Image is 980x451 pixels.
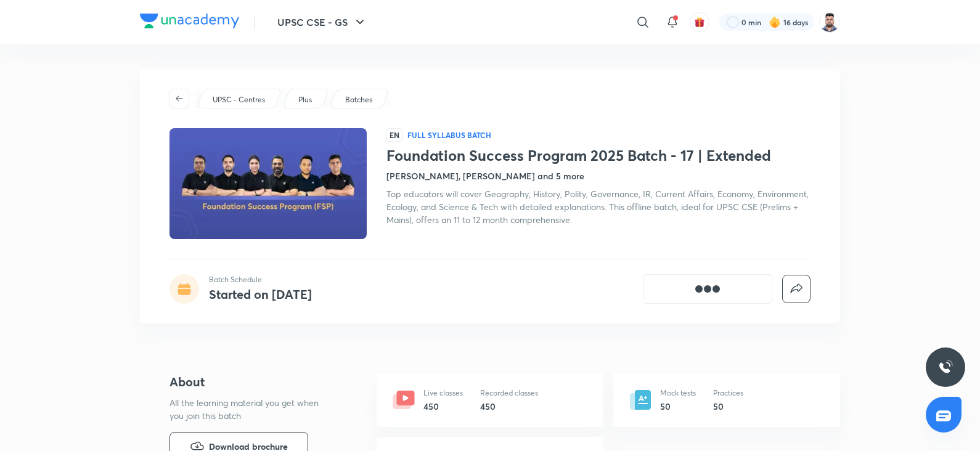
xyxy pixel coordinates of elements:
[345,94,372,105] p: Batches
[643,274,772,304] button: [object Object]
[386,128,402,142] span: EN
[423,388,463,399] p: Live classes
[713,388,743,399] p: Practices
[819,12,840,33] img: Maharaj Singh
[296,94,314,105] a: Plus
[480,388,538,399] p: Recorded classes
[140,14,239,31] a: Company Logo
[140,14,239,28] img: Company Logo
[168,127,369,240] img: Thumbnail
[213,94,265,105] p: UPSC - Centres
[211,94,267,105] a: UPSC - Centres
[660,388,696,399] p: Mock tests
[169,396,329,422] p: All the learning material you get when you join this batch
[694,17,705,28] img: avatar
[386,188,809,225] span: Top educators will cover Geography, History, Polity, Governance, IR, Current Affairs, Economy, En...
[407,130,491,140] p: Full Syllabus Batch
[423,400,463,413] h6: 450
[209,286,312,303] h4: Started on [DATE]
[343,94,375,105] a: Batches
[938,360,953,375] img: ttu
[690,12,709,32] button: avatar
[270,10,375,35] button: UPSC CSE - GS
[386,169,584,182] h4: [PERSON_NAME], [PERSON_NAME] and 5 more
[713,400,743,413] h6: 50
[209,274,312,285] p: Batch Schedule
[298,94,312,105] p: Plus
[769,16,781,28] img: streak
[386,147,811,165] h1: Foundation Success Program 2025 Batch - 17 | Extended
[480,400,538,413] h6: 450
[660,400,696,413] h6: 50
[169,373,337,391] h4: About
